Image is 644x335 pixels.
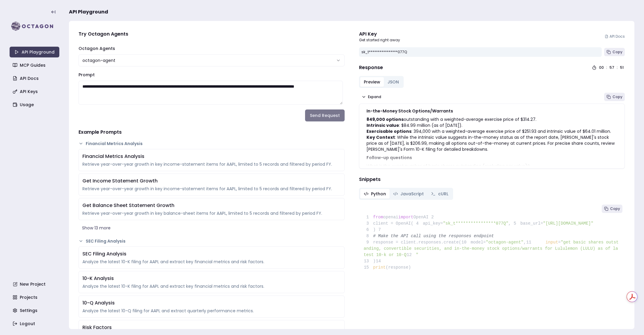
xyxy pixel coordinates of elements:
[10,305,60,316] a: Settings
[359,38,400,42] p: Get started right away
[305,109,345,121] button: Send Request
[10,73,60,84] a: API Docs
[364,227,376,232] span: )
[617,65,618,70] div: :
[620,65,625,70] div: 51
[82,283,341,289] div: Analyze the latest 10-K filing for AAPL and extract key financial metrics and risk factors.
[526,239,536,246] span: 11
[367,128,411,134] strong: Exercisable options
[367,128,618,134] li: : 394,000 with a weighted-average exercise price of $251.93 and intrinsic value of $64.01 million.
[413,215,428,220] span: OpenAI
[373,234,494,238] span: # Make the API call using the responses endpoint
[10,86,60,97] a: API Keys
[604,93,625,101] button: Copy
[82,259,341,265] div: Analyze the latest 10-K filing for AAPL and extract key financial metrics and risk factors.
[511,220,521,227] span: 5
[413,220,423,227] span: 4
[371,191,386,197] span: Python
[364,227,373,233] span: 6
[82,250,341,258] div: SEC Filing Analysis
[364,220,373,227] span: 3
[546,240,558,245] span: input
[429,214,438,220] span: 2
[610,206,620,211] span: Copy
[367,155,618,161] h3: Follow-up questions
[359,31,400,38] div: API Key
[364,214,373,220] span: 1
[368,95,381,99] span: Expand
[602,205,622,213] button: Copy
[605,34,625,39] a: API Docs
[367,116,404,122] strong: 849,000 options
[558,240,561,245] span: =
[373,215,383,220] span: from
[82,161,341,167] div: Retrieve year-over-year growth in key income-statement items for AAPL, limited to 5 records and f...
[610,65,614,70] div: 57
[524,240,526,245] span: ,
[367,108,618,114] h3: In-the-Money Stock Options/Warrants
[359,176,625,183] h4: Snippets
[82,210,341,216] div: Retrieve year-over-year growth in key balance-sheet items for AAPL, limited to 5 records and filt...
[384,77,402,87] button: JSON
[423,221,443,226] span: api_key=
[367,122,399,128] strong: Intrinsic value
[360,77,384,87] button: Preview
[82,186,341,192] div: Retrieve year-over-year growth in key income-statement items for AAPL, limited to 5 records and f...
[386,265,411,270] span: (response)
[364,259,376,264] span: )
[364,239,373,246] span: 9
[10,60,60,71] a: MCP Guides
[359,93,384,101] button: Expand
[364,221,414,226] span: client = OpenAI(
[10,318,60,329] a: Logout
[82,177,341,185] div: Get Income Statement Growth
[82,308,341,314] div: Analyze the latest 10-Q filing for AAPL and extract quarterly performance metrics.
[82,324,341,331] div: Risk Factors
[367,163,618,169] li: What is the exact number of basic shares outstanding (excluding par value)?
[613,95,622,99] span: Copy
[82,299,341,307] div: 10-Q Analysis
[10,279,60,290] a: New Project
[486,240,524,245] span: "octagon-agent"
[79,31,345,38] h4: Try Octagon Agents
[383,215,398,220] span: openai
[375,258,385,264] span: 14
[364,258,373,264] span: 13
[406,252,416,258] span: 12
[10,20,59,32] img: logo-rect-yK7x_WSZ.svg
[82,275,341,282] div: 10-K Analysis
[604,48,625,56] button: Copy
[367,116,618,122] li: outstanding with a weighted-average exercise price of $314.27.
[79,223,345,233] button: Show 13 more
[82,153,341,160] div: Financial Metrics Analysis
[79,129,345,136] h4: Example Prompts
[520,221,543,226] span: base_url=
[82,202,341,209] div: Get Balance Sheet Statement Growth
[69,8,108,16] span: API Playground
[367,122,618,128] li: : $84.99 million (as of [DATE]).
[367,134,618,152] p: : While the intrinsic value suggests in-the-money status as of the report date, [PERSON_NAME]'s s...
[599,65,604,70] div: 00
[79,45,115,51] label: Octagon Agents
[359,64,383,71] h4: Response
[375,227,385,233] span: 7
[398,215,413,220] span: import
[606,65,607,70] div: :
[364,240,461,245] span: response = client.responses.create(
[543,221,593,226] span: "[URL][DOMAIN_NAME]"
[613,50,622,54] span: Copy
[364,233,373,239] span: 8
[461,239,471,246] span: 10
[373,265,386,270] span: print
[10,47,59,57] a: API Playground
[79,141,345,147] button: Financial Metrics Analysis
[364,240,619,257] span: "get basic shares outstanding, convertible securities, and in-the-money stock options/warrants fo...
[438,191,448,197] span: cURL
[10,99,60,110] a: Usage
[364,264,373,271] span: 15
[10,292,60,303] a: Projects
[79,72,95,78] label: Prompt
[367,134,395,140] strong: Key Context
[79,238,345,244] button: SEC Filing Analysis
[416,252,418,257] span: "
